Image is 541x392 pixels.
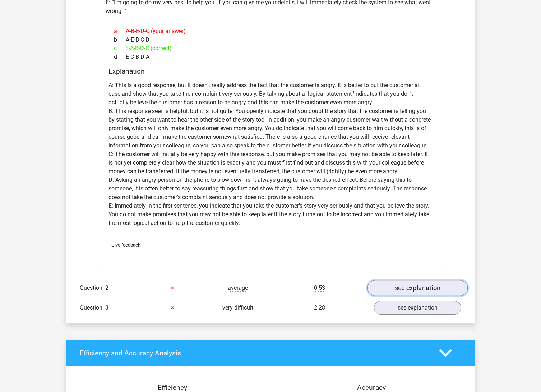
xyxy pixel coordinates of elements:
h4: Explanation [108,67,433,75]
h4: Accuracy [279,383,464,392]
span: c [114,44,125,53]
span: average [228,284,248,292]
a: see explanation [374,301,461,315]
div: A-B-E-D-C (your answer) [108,27,433,36]
span: 3 [105,304,108,311]
span: 2:28 [314,304,325,311]
a: see explanation [367,280,468,296]
h4: Efficiency [80,383,265,392]
span: Question [80,303,105,312]
p: A: This is a good response, but it doesn't really address the fact that the customer is angry. It... [108,81,433,227]
span: a [114,27,126,36]
span: very difficult [222,304,253,311]
div: E-A-B-D-C (correct) [108,44,433,53]
div: E-C-B-D-A [108,53,433,61]
span: 2 [105,284,108,291]
h4: Efficiency and Accuracy Analysis [80,349,429,357]
span: 0:53 [314,284,325,292]
span: b [114,36,126,44]
span: Question [80,284,105,292]
span: Give feedback [111,242,140,248]
div: A-E-B-C-D [108,36,433,44]
span: d [114,53,126,61]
